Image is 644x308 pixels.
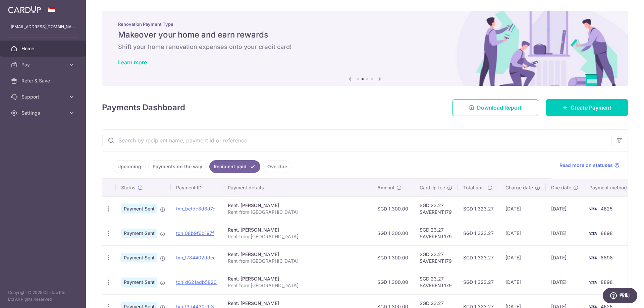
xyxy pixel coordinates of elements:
span: CardUp fee [420,184,445,191]
td: SGD 1,323.27 [458,221,500,245]
td: [DATE] [500,270,546,294]
td: [DATE] [546,245,584,270]
div: Rent. [PERSON_NAME] [228,300,367,307]
p: Rent from [GEOGRAPHIC_DATA] [228,258,367,264]
span: Total amt. [463,184,485,191]
span: Due date [551,184,571,191]
p: Renovation Payment Type [118,21,612,27]
a: txn_befdc8d8d7d [176,206,216,211]
div: Rent. [PERSON_NAME] [228,227,367,233]
span: 8898 [601,230,613,236]
td: [DATE] [500,221,546,245]
a: Payments on the way [148,160,207,173]
img: Bank Card [586,205,599,213]
span: Read more on statuses [559,162,613,169]
a: txn_08b9f6b197f [176,230,214,236]
span: Settings [21,110,66,116]
td: SGD 1,300.00 [372,245,414,270]
div: Rent. [PERSON_NAME] [228,251,367,258]
span: Create Payment [571,104,611,112]
img: Bank Card [586,278,599,286]
span: Pay [21,61,66,68]
a: Learn more [118,59,147,66]
span: Download Report [477,104,522,112]
td: [DATE] [546,221,584,245]
p: Rent from [GEOGRAPHIC_DATA] [228,233,367,240]
a: Read more on statuses [559,162,620,169]
span: Payment Sent [121,229,157,238]
div: Rent. [PERSON_NAME] [228,202,367,209]
span: 8898 [601,255,613,260]
span: 4625 [601,206,612,211]
a: Overdue [263,160,291,173]
td: SGD 23.27 SAVERENT179 [414,221,458,245]
td: [DATE] [546,270,584,294]
img: Bank Card [586,229,599,237]
a: txn_d621adb5820 [176,279,217,285]
iframe: 打开一个小组件，您可以在其中找到更多信息 [602,288,637,305]
div: Rent. [PERSON_NAME] [228,275,367,282]
td: SGD 1,300.00 [372,270,414,294]
td: SGD 1,323.27 [458,196,500,221]
td: SGD 1,300.00 [372,221,414,245]
td: SGD 1,300.00 [372,196,414,221]
p: Rent from [GEOGRAPHIC_DATA] [228,282,367,289]
th: Payment method [584,179,635,196]
h6: Shift your home renovation expenses onto your credit card! [118,43,612,51]
span: Status [121,184,136,191]
h5: Makeover your home and earn rewards [118,29,612,40]
td: SGD 23.27 SAVERENT179 [414,245,458,270]
span: Support [21,94,66,100]
h4: Payments Dashboard [102,102,185,114]
p: [EMAIL_ADDRESS][DOMAIN_NAME] [11,23,75,30]
td: [DATE] [546,196,584,221]
span: Charge date [505,184,533,191]
a: Create Payment [546,99,628,116]
span: Home [21,45,66,52]
td: [DATE] [500,245,546,270]
img: Bank Card [586,254,599,262]
a: txn_1784402ddcc [176,255,216,260]
a: Upcoming [113,160,146,173]
td: [DATE] [500,196,546,221]
span: 8898 [601,279,613,285]
td: SGD 23.27 SAVERENT179 [414,270,458,294]
img: Renovation banner [102,11,628,86]
td: SGD 1,323.27 [458,245,500,270]
td: SGD 23.27 SAVERENT179 [414,196,458,221]
img: CardUp [8,5,41,13]
th: Payment ID [171,179,222,196]
a: Recipient paid [209,160,260,173]
span: Amount [377,184,394,191]
span: Payment Sent [121,204,157,213]
span: Payment Sent [121,253,157,262]
span: Payment Sent [121,278,157,287]
input: Search by recipient name, payment id or reference [102,130,611,151]
span: Refer & Save [21,77,66,84]
th: Payment details [222,179,372,196]
p: Rent from [GEOGRAPHIC_DATA] [228,209,367,215]
a: Download Report [452,99,538,116]
td: SGD 1,323.27 [458,270,500,294]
